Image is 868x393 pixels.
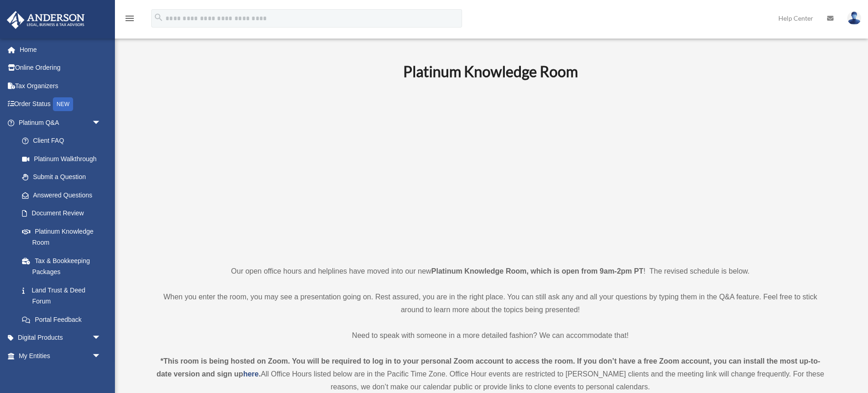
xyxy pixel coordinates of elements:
[124,16,135,24] a: menu
[92,329,110,348] span: arrow_drop_down
[13,252,115,281] a: Tax & Bookkeeping Packages
[13,281,115,310] a: Land Trust & Deed Forum
[353,93,628,248] iframe: 231110_Toby_KnowledgeRoom
[6,59,115,77] a: Online Ordering
[154,12,164,22] i: search
[53,97,73,111] div: NEW
[13,132,115,150] a: Client FAQ
[6,329,115,347] a: Digital Productsarrow_drop_down
[92,113,110,132] span: arrow_drop_down
[6,347,115,365] a: My Entitiesarrow_drop_down
[13,186,115,204] a: Answered Questions
[6,77,115,95] a: Tax Organizers
[13,204,115,223] a: Document Review
[4,11,87,29] img: Anderson Advisors Platinum Portal
[156,357,820,378] strong: *This room is being hosted on Zoom. You will be required to log in to your personal Zoom account ...
[6,95,115,114] a: Order StatusNEW
[259,370,261,378] strong: .
[6,40,115,59] a: Home
[847,11,861,25] img: User Pic
[154,291,827,316] p: When you enter the room, you may see a presentation going on. Rest assured, you are in the right ...
[92,347,110,365] span: arrow_drop_down
[154,265,827,278] p: Our open office hours and helplines have moved into our new ! The revised schedule is below.
[13,150,115,168] a: Platinum Walkthrough
[13,310,115,329] a: Portal Feedback
[6,113,115,132] a: Platinum Q&Aarrow_drop_down
[431,267,643,275] strong: Platinum Knowledge Room, which is open from 9am-2pm PT
[403,62,578,80] b: Platinum Knowledge Room
[13,168,115,186] a: Submit a Question
[13,222,110,252] a: Platinum Knowledge Room
[243,370,259,378] a: here
[124,13,135,24] i: menu
[154,329,827,342] p: Need to speak with someone in a more detailed fashion? We can accommodate that!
